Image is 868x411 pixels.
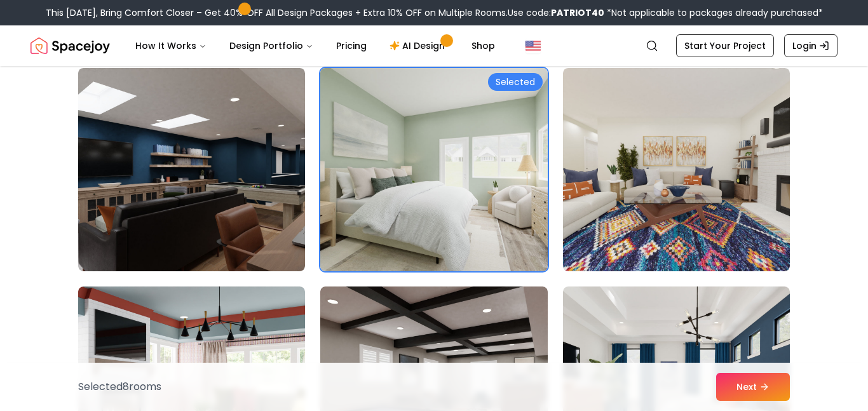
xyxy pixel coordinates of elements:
div: Selected [488,73,543,91]
a: Shop [461,33,505,58]
button: How It Works [125,33,217,58]
a: Pricing [326,33,377,58]
a: Spacejoy [31,33,110,58]
nav: Global [31,25,837,66]
span: Use code: [508,6,604,19]
span: *Not applicable to packages already purchased* [604,6,823,19]
p: Selected 8 room s [78,379,161,394]
nav: Main [125,33,505,58]
button: Design Portfolio [219,33,323,58]
a: Start Your Project [676,34,774,57]
button: Next [716,373,790,401]
img: Room room-93 [563,68,790,271]
b: PATRIOT40 [551,6,604,19]
img: Room room-91 [78,68,305,271]
img: Spacejoy Logo [31,33,110,58]
img: United States [526,38,541,53]
div: This [DATE], Bring Comfort Closer – Get 40% OFF All Design Packages + Extra 10% OFF on Multiple R... [46,6,823,19]
a: AI Design [379,33,459,58]
a: Login [784,34,837,57]
img: Room room-92 [315,63,553,276]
